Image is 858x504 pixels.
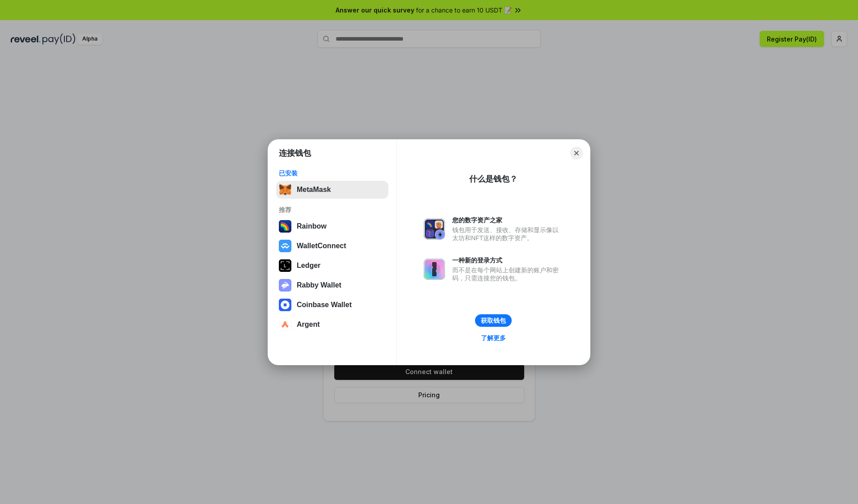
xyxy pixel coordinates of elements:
[297,281,341,289] div: Rabby Wallet
[452,266,563,282] div: 而不是在每个网站上创建新的账户和密码，只需连接您的钱包。
[279,220,291,233] img: svg+xml,%3Csvg%20width%3D%22120%22%20height%3D%22120%22%20viewBox%3D%220%200%20120%20120%22%20fil...
[570,147,583,159] button: Close
[297,222,327,230] div: Rainbow
[297,186,331,194] div: MetaMask
[279,169,386,177] div: 已安装
[452,216,563,224] div: 您的数字资产之家
[452,226,563,242] div: 钱包用于发送、接收、存储和显示像以太坊和NFT这样的数字资产。
[297,301,352,309] div: Coinbase Wallet
[279,240,291,252] img: svg+xml,%3Csvg%20width%3D%2228%22%20height%3D%2228%22%20viewBox%3D%220%200%2028%2028%22%20fill%3D...
[481,317,506,325] div: 获取钱包
[424,218,445,240] img: svg+xml,%3Csvg%20xmlns%3D%22http%3A%2F%2Fwww.w3.org%2F2000%2Fsvg%22%20fill%3D%22none%22%20viewBox...
[297,242,346,250] div: WalletConnect
[279,183,291,196] img: svg+xml,%3Csvg%20fill%3D%22none%22%20height%3D%2233%22%20viewBox%3D%220%200%2035%2033%22%20width%...
[297,321,320,329] div: Argent
[469,174,517,184] div: 什么是钱包？
[279,259,291,272] img: svg+xml,%3Csvg%20xmlns%3D%22http%3A%2F%2Fwww.w3.org%2F2000%2Fsvg%22%20width%3D%2228%22%20height%3...
[279,206,386,214] div: 推荐
[279,148,311,158] h1: 连接钱包
[481,334,506,342] div: 了解更多
[279,318,291,331] img: svg+xml,%3Csvg%20width%3D%2228%22%20height%3D%2228%22%20viewBox%3D%220%200%2028%2028%22%20fill%3D...
[452,256,563,264] div: 一种新的登录方式
[276,316,388,333] button: Argent
[276,181,388,199] button: MetaMask
[276,276,388,294] button: Rabby Wallet
[276,237,388,255] button: WalletConnect
[279,279,291,292] img: svg+xml,%3Csvg%20xmlns%3D%22http%3A%2F%2Fwww.w3.org%2F2000%2Fsvg%22%20fill%3D%22none%22%20viewBox...
[276,257,388,275] button: Ledger
[475,332,511,344] a: 了解更多
[276,217,388,235] button: Rainbow
[297,262,320,270] div: Ledger
[276,296,388,314] button: Coinbase Wallet
[475,314,512,327] button: 获取钱包
[279,299,291,311] img: svg+xml,%3Csvg%20width%3D%2228%22%20height%3D%2228%22%20viewBox%3D%220%200%2028%2028%22%20fill%3D...
[424,258,445,280] img: svg+xml,%3Csvg%20xmlns%3D%22http%3A%2F%2Fwww.w3.org%2F2000%2Fsvg%22%20fill%3D%22none%22%20viewBox...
